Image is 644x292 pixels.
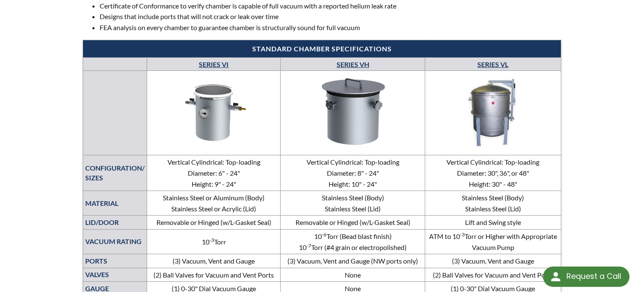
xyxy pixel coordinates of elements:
[147,229,281,254] td: 10 Torr
[100,0,561,11] li: Certificate of Conformance to verify chamber is capable of full vacuum with a reported helium lea...
[83,268,147,282] th: VALVES
[337,60,369,68] a: SERIES VH
[549,270,563,284] img: round button
[147,254,281,268] td: (3) Vacuum, Vent and Gauge
[281,216,425,230] td: Removable or Hinged (w/L-Gasket Seal)
[147,155,281,191] td: Vertical Cylindrical: Top-loading Diameter: 6" - 24" Height: 9" - 24"
[543,267,630,287] div: Request a Call
[281,229,425,254] td: 10 Torr (Bead blast finish) 10 Torr (#4 grain or electropolished)
[281,268,425,282] td: None
[281,254,425,268] td: (3) Vacuum, Vent and Gauge (NW ports only)
[209,237,214,243] sup: -3
[147,216,281,230] td: Removable or Hinged (w/L-Gasket Seal)
[83,155,147,191] th: CONFIGURATION/ SIZES
[83,254,147,268] th: PORTS
[425,155,561,191] td: Vertical Cylindrical: Top-loading Diameter: 30", 36", or 48" Height: 30" - 48"
[100,11,561,22] li: Designs that include ports that will not crack or leak over time
[425,216,561,230] td: Lift and Swing style
[477,60,508,68] a: SERIES VL
[566,267,621,286] div: Request a Call
[83,229,147,254] th: VACUUM RATING
[425,268,561,282] td: (2) Ball Valves for Vacuum and Vent Ports
[281,155,425,191] td: Vertical Cylindrical: Top-loading Diameter: 8" - 24" Height: 10" - 24"
[149,76,278,148] img: Series CC—Cube Chambers
[87,45,556,53] h4: Standard Chamber Specifications
[425,229,561,254] td: ATM to 10 Torr or Higher with Appropriate Vacuum Pump
[307,242,311,249] sup: -7
[100,22,561,33] li: FEA analysis on every chamber to guarantee chamber is structurally sound for full vacuum
[147,268,281,282] td: (2) Ball Valves for Vacuum and Vent Ports
[425,191,561,216] td: Stainless Steel (Body) Stainless Steel (Lid)
[281,191,425,216] td: Stainless Steel (Body) Stainless Steel (Lid)
[425,254,561,268] td: (3) Vacuum, Vent and Gauge
[147,191,281,216] td: Stainless Steel or Aluminum (Body) Stainless Steel or Acrylic (Lid)
[322,231,326,238] sup: -6
[83,216,147,230] th: LID/DOOR
[83,191,147,216] th: MATERIAL
[460,231,465,238] sup: -3
[199,60,229,68] a: SERIES VI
